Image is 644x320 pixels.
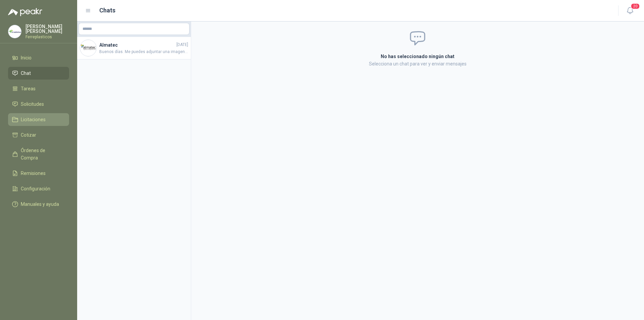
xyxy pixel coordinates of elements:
[21,185,50,192] span: Configuración
[8,25,21,38] img: Company Logo
[77,37,191,59] a: Company LogoAlmatec[DATE]Buenos días. Me puedes adjuntar una imagen o la ficha tecnica de la lami...
[21,131,36,139] span: Cotizar
[8,8,42,16] img: Logo peakr
[8,129,69,141] a: Cotizar
[21,170,46,177] span: Remisiones
[99,6,115,15] h1: Chats
[99,41,175,49] h4: Almatec
[21,200,59,208] span: Manuales y ayuda
[8,67,69,80] a: Chat
[25,35,69,39] p: Ferreplasticos
[21,147,63,162] span: Órdenes de Compra
[21,70,31,77] span: Chat
[8,51,69,64] a: Inicio
[25,24,69,34] p: [PERSON_NAME] [PERSON_NAME]
[8,182,69,195] a: Configuración
[8,167,69,180] a: Remisiones
[8,198,69,211] a: Manuales y ayuda
[21,116,46,123] span: Licitaciones
[624,5,636,17] button: 20
[21,85,36,92] span: Tareas
[99,49,188,55] span: Buenos días. Me puedes adjuntar una imagen o la ficha tecnica de la lamina porfa
[176,42,188,48] span: [DATE]
[8,82,69,95] a: Tareas
[80,40,96,56] img: Company Logo
[8,113,69,126] a: Licitaciones
[21,54,32,61] span: Inicio
[8,144,69,164] a: Órdenes de Compra
[301,60,535,67] p: Selecciona un chat para ver y enviar mensajes
[21,100,44,108] span: Solicitudes
[8,98,69,110] a: Solicitudes
[631,3,640,9] span: 20
[301,53,535,60] h2: No has seleccionado ningún chat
